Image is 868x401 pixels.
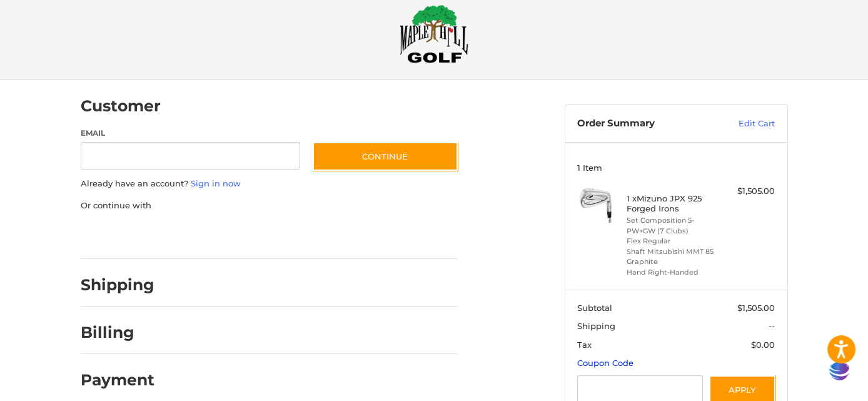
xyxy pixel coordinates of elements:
h2: Billing [81,323,154,342]
h2: Customer [81,96,161,116]
h4: 1 x Mizuno JPX 925 Forged Irons [627,193,722,214]
h3: Order Summary [577,118,712,130]
img: svg+xml;base64,PHN2ZyB3aWR0aD0iMzQiIGhlaWdodD0iMzQiIHZpZXdCb3g9IjAgMCAzNCAzNCIgZmlsbD0ibm9uZSIgeG... [829,359,850,382]
iframe: PayPal-venmo [288,224,382,246]
iframe: PayPal-paypal [76,224,170,246]
button: Continue [313,142,458,171]
iframe: PayPal-paylater [183,224,276,246]
span: Shipping [577,321,615,331]
h2: Payment [81,370,154,390]
p: Already have an account? [81,178,458,190]
img: Maple Hill Golf [400,4,468,63]
h3: 1 Item [577,163,775,173]
a: Edit Cart [712,118,775,130]
p: Or continue with [81,200,458,212]
span: $0.00 [751,340,775,350]
span: -- [769,321,775,331]
a: Sign in now [191,178,241,188]
li: Hand Right-Handed [627,267,722,278]
span: Tax [577,340,592,350]
li: Set Composition 5-PW+GW (7 Clubs) [627,215,722,236]
span: $1,505.00 [737,303,775,313]
label: Email [81,128,301,139]
div: $1,505.00 [725,185,775,198]
span: Subtotal [577,303,612,313]
li: Shaft Mitsubishi MMT 85 Graphite [627,246,722,267]
h2: Shipping [81,275,154,295]
a: Coupon Code [577,358,633,368]
li: Flex Regular [627,236,722,246]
